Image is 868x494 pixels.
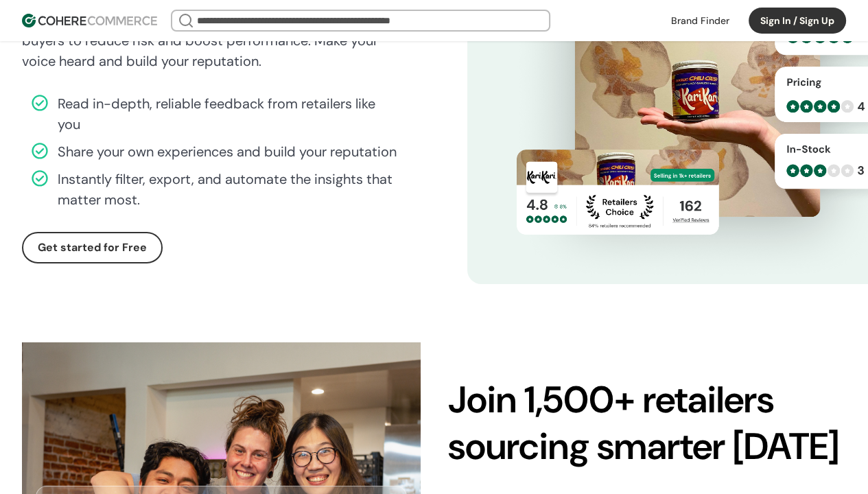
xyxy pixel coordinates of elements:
[22,14,157,27] img: Cohere Logo
[749,8,846,34] button: Sign In / Sign Up
[58,169,401,210] div: Instantly filter, export, and automate the insights that matter most.
[22,232,163,263] button: Get started for Free
[58,141,397,162] div: Share your own experiences and build your reputation
[58,93,401,134] div: Read in-depth, reliable feedback from retailers like you
[448,377,847,469] h2: Join 1,500+ retailers sourcing smarter [DATE]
